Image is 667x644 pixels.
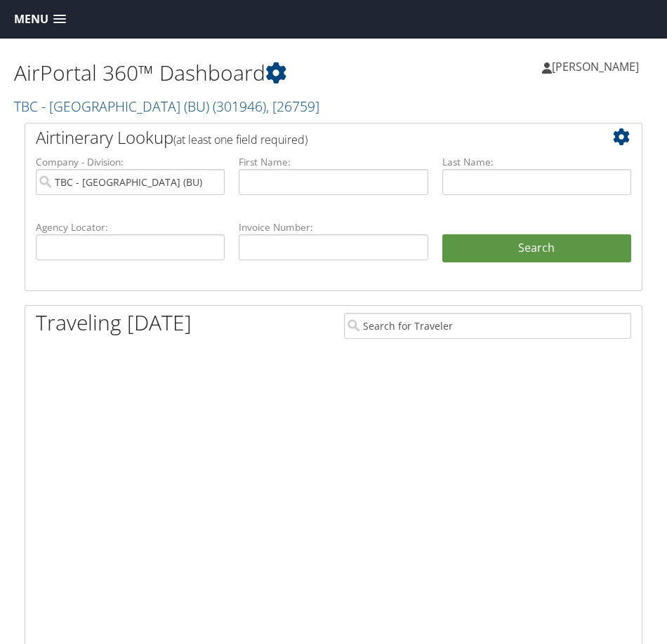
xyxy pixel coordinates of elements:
[552,59,639,74] span: [PERSON_NAME]
[213,97,266,116] span: ( 301946 )
[7,8,73,31] a: Menu
[14,13,48,26] span: Menu
[542,46,653,88] a: [PERSON_NAME]
[239,155,428,169] label: First Name:
[173,132,308,147] span: (at least one field required)
[442,155,631,169] label: Last Name:
[14,97,319,116] a: TBC - [GEOGRAPHIC_DATA] (BU)
[36,155,225,169] label: Company - Division:
[36,126,580,149] h2: Airtinerary Lookup
[344,313,631,339] input: Search for Traveler
[36,220,225,234] label: Agency Locator:
[36,308,192,337] h1: Traveling [DATE]
[14,58,333,88] h1: AirPortal 360™ Dashboard
[266,97,319,116] span: , [ 26759 ]
[442,234,631,262] button: Search
[239,220,428,234] label: Invoice Number:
